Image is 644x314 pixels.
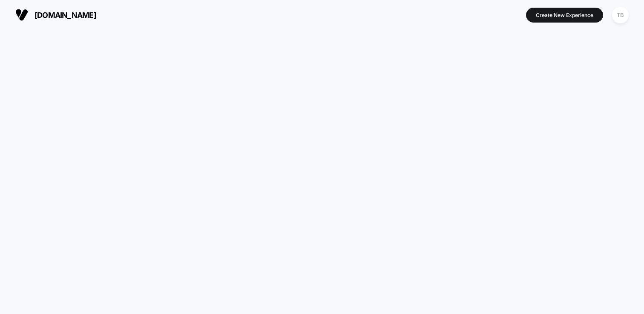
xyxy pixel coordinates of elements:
[15,9,28,21] img: Visually logo
[34,11,96,20] span: [DOMAIN_NAME]
[612,7,629,23] div: TB
[13,8,99,22] button: [DOMAIN_NAME]
[526,8,603,23] button: Create New Experience
[609,6,631,24] button: TB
